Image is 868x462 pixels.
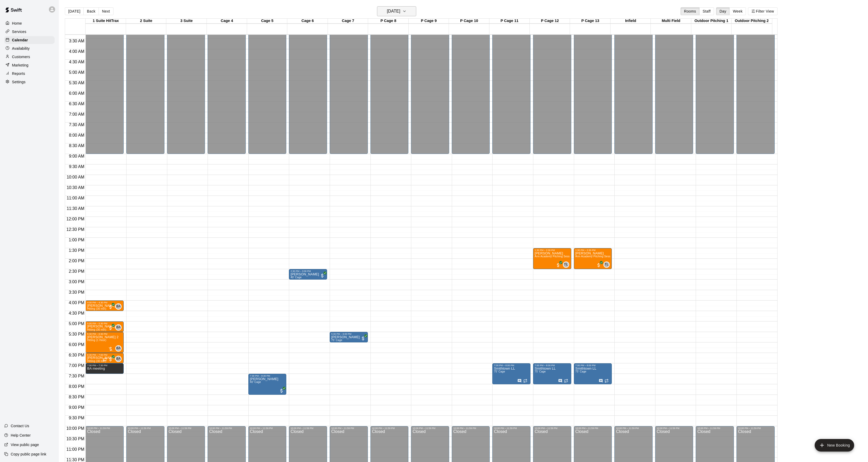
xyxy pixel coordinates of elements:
span: All customers have paid [108,304,113,310]
span: Tyler Levine [565,261,569,268]
div: Tyler Levine [603,261,610,268]
span: BA [116,325,121,330]
div: 2:30 PM – 3:00 PM: 40' Cage [289,269,327,280]
span: Hitting (30 min) [87,328,106,331]
span: 4:00 AM [68,49,86,54]
span: 9:00 PM [67,405,86,410]
button: Staff [699,7,714,15]
div: 7:00 PM – 7:30 PM: BA meeting [85,363,124,374]
span: 8:00 AM [68,133,86,137]
span: 8:30 AM [68,143,86,148]
div: P Cage 8 [368,19,408,24]
span: Tyler Levine [606,261,610,268]
div: 10:00 PM – 11:59 PM [169,427,204,430]
span: 9:30 AM [68,164,86,169]
span: 10:00 PM [65,426,85,431]
span: Brian Anderson [117,356,122,362]
span: 6:30 AM [68,102,86,106]
div: Brian Anderson [115,356,122,362]
div: 10:00 PM – 11:59 PM [128,427,163,430]
div: 10:00 PM – 11:59 PM [453,427,488,430]
p: View public page [11,442,39,447]
button: Next [99,7,113,15]
div: 10:00 PM – 11:59 PM [87,427,122,430]
button: Filter View [748,7,777,15]
button: Week [729,7,746,15]
div: 7:30 PM – 8:30 PM: 40' Cage [248,374,287,395]
span: 6:00 AM [68,91,86,96]
span: Recurring event [103,357,107,361]
span: 8:30 PM [67,395,86,399]
div: Cage 5 [247,19,287,24]
a: Home [4,19,55,27]
div: 3 Suite [166,19,207,24]
span: TL [605,262,609,267]
p: Customers [12,54,30,59]
span: 1:00 PM [67,238,86,242]
span: Recurring event [604,379,609,383]
div: Services [4,28,55,36]
a: Calendar [4,36,55,44]
div: Infield [610,19,651,24]
span: 8:00 PM [67,384,86,389]
div: 7:00 PM – 8:00 PM [575,364,610,367]
div: 10:00 PM – 11:59 PM [697,427,732,430]
div: Multi Field [651,19,691,24]
h6: [DATE] [387,8,400,15]
p: Home [12,21,22,26]
svg: Has notes [558,379,562,383]
div: Cage 6 [287,19,328,24]
div: 1:30 PM – 2:30 PM: Arm Academy Pitching Session 1 Hour - Pitching [574,248,612,269]
button: Day [716,7,730,15]
span: 7:00 PM [67,363,86,368]
div: Tyler Levine [563,261,569,268]
span: 1:30 PM [67,248,86,253]
span: Recurring event [523,379,527,383]
div: 1:30 PM – 2:30 PM [535,249,570,252]
button: Rooms [681,7,699,15]
div: Reports [4,70,55,77]
div: Brian Anderson [115,345,122,352]
span: 12:30 PM [65,227,85,232]
span: 3:00 PM [67,280,86,284]
button: Back [83,7,99,15]
div: 6:30 PM – 7:00 PM: Hitting (30 min) [85,353,124,363]
span: 9:00 AM [68,154,86,158]
span: Arm Academy Pitching Session 1 Hour - Pitching [535,255,595,258]
span: 3:30 AM [68,39,86,43]
svg: Has notes [599,379,603,383]
div: 2:30 PM – 3:00 PM [290,270,325,272]
span: 4:30 AM [68,60,86,64]
span: Hitting (30 min) [87,360,106,363]
span: 6:00 PM [67,342,86,347]
svg: Has notes [517,379,522,383]
div: 10:00 PM – 11:59 PM [250,427,285,430]
span: 40' Cage [250,381,261,383]
div: 7:00 PM – 8:00 PM [494,364,529,367]
div: 7:00 PM – 8:00 PM [535,364,570,367]
span: Hitting (1 Hour) [87,339,106,342]
div: Brian Anderson [115,324,122,331]
span: 4:00 PM [67,300,86,305]
span: 5:30 PM [67,332,86,336]
p: Settings [12,79,26,85]
div: P Cage 10 [449,19,489,24]
div: Settings [4,78,55,86]
div: 10:00 PM – 11:59 PM [290,427,325,430]
span: 2:00 PM [67,259,86,263]
div: 5:30 PM – 6:00 PM: 75' Cage [330,332,368,342]
div: Cage 4 [207,19,247,24]
div: 5:00 PM – 5:30 PM: Hitting (30 min) [85,321,124,332]
div: 10:00 PM – 11:59 PM [575,427,610,430]
div: 4:00 PM – 4:30 PM: Hitting (30 min) [85,300,124,311]
span: 5:30 AM [68,81,86,85]
div: 10:00 PM – 11:59 PM [657,427,692,430]
div: 1:30 PM – 2:30 PM [575,249,610,252]
p: Contact Us [11,423,29,428]
div: Marketing [4,61,55,69]
span: Arm Academy Pitching Session 1 Hour - Pitching [575,255,636,258]
span: Brian Anderson [117,303,122,310]
span: 10:00 AM [65,175,86,179]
